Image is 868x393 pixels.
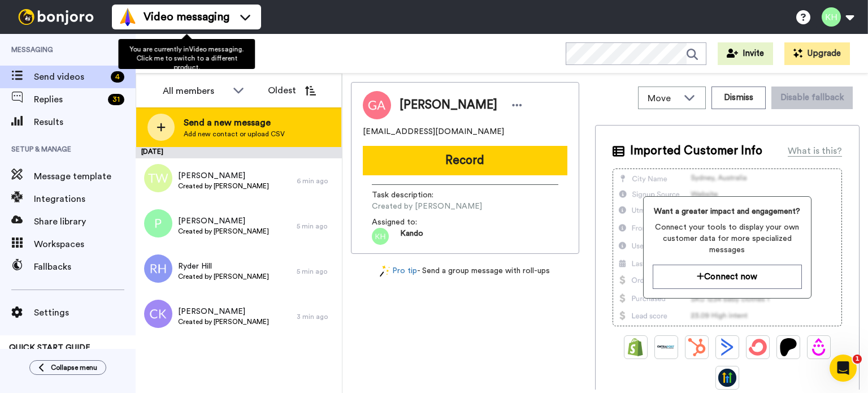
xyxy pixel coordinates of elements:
[630,142,762,159] span: Imported Customer Info
[853,355,862,364] span: 1
[34,260,136,274] span: Fallbacks
[779,338,797,356] img: Patreon
[178,170,269,182] span: [PERSON_NAME]
[178,261,269,272] span: Ryder Hill
[178,182,269,191] span: Created by [PERSON_NAME]
[784,42,850,65] button: Upgrade
[653,206,802,217] span: Want a greater impact and engagement?
[144,209,172,237] img: p.png
[29,360,106,375] button: Collapse menu
[830,355,857,382] iframe: Intercom live chat
[372,228,389,245] img: kh.png
[34,215,136,228] span: Share library
[34,115,136,129] span: Results
[178,215,269,227] span: [PERSON_NAME]
[119,8,137,26] img: vm-color.svg
[718,338,736,356] img: ActiveCampaign
[144,300,172,328] img: ck.png
[259,79,324,102] button: Oldest
[51,363,97,372] span: Collapse menu
[144,164,172,192] img: tw.png
[136,147,342,158] div: [DATE]
[788,144,842,158] div: What is this?
[34,93,103,106] span: Replies
[711,87,766,109] button: Dismiss
[380,265,417,277] a: Pro tip
[34,192,136,206] span: Integrations
[400,97,497,114] span: [PERSON_NAME]
[297,222,336,231] div: 5 min ago
[34,70,106,84] span: Send videos
[351,265,579,277] div: - Send a group message with roll-ups
[144,254,172,283] img: rh.png
[718,369,736,387] img: GoHighLevel
[297,267,336,276] div: 5 min ago
[657,338,675,356] img: Ontraport
[372,201,482,212] span: Created by [PERSON_NAME]
[810,338,828,356] img: Drip
[372,189,451,201] span: Task description :
[363,146,567,175] button: Record
[178,317,269,326] span: Created by [PERSON_NAME]
[718,42,773,65] button: Invite
[108,94,124,105] div: 31
[34,170,136,183] span: Message template
[178,272,269,281] span: Created by [PERSON_NAME]
[627,338,645,356] img: Shopify
[9,344,90,352] span: QUICK START GUIDE
[749,338,767,356] img: ConvertKit
[111,71,124,83] div: 4
[372,217,451,228] span: Assigned to:
[34,237,136,251] span: Workspaces
[363,126,504,137] span: [EMAIL_ADDRESS][DOMAIN_NAME]
[163,84,227,98] div: All members
[178,227,269,236] span: Created by [PERSON_NAME]
[34,306,136,319] span: Settings
[297,312,336,321] div: 3 min ago
[14,9,98,25] img: bj-logo-header-white.svg
[144,9,229,25] span: Video messaging
[653,222,802,256] span: Connect your tools to display your own customer data for more specialized messages
[184,129,285,139] span: Add new contact or upload CSV
[771,87,853,109] button: Disable fallback
[363,91,391,119] img: Image of Genny
[688,338,706,356] img: Hubspot
[400,228,423,245] span: Kando
[129,46,244,71] span: You are currently in Video messaging . Click me to switch to a different product.
[648,92,678,105] span: Move
[653,265,802,289] button: Connect now
[297,176,336,185] div: 6 min ago
[184,116,285,129] span: Send a new message
[178,306,269,317] span: [PERSON_NAME]
[380,265,390,277] img: magic-wand.svg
